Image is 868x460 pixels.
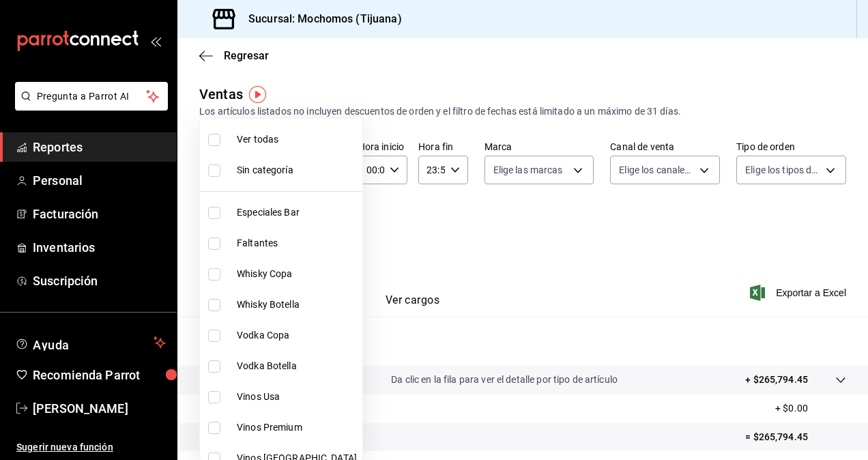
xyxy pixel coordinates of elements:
span: Vinos Usa [237,390,357,404]
span: Especiales Bar [237,205,357,220]
span: Whisky Copa [237,267,357,281]
span: Sin categoría [237,163,357,177]
span: Vodka Botella [237,359,357,373]
span: Vinos Premium [237,420,357,435]
span: Ver todas [237,132,357,147]
img: Tooltip marker [249,86,266,103]
span: Faltantes [237,236,357,250]
span: Vodka Copa [237,328,357,343]
span: Whisky Botella [237,298,357,312]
